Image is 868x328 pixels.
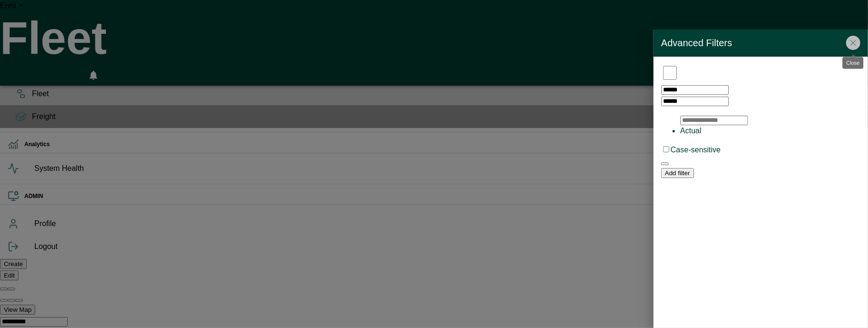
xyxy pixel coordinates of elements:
button: Close [846,36,860,50]
h6: Advanced Filters [661,35,846,50]
input: Select value(s) [680,116,748,125]
div: Close [843,57,864,69]
input: Skip filter (currently applied) [663,66,677,80]
li: Actual [680,125,860,137]
label: Case-sensitive [671,146,721,154]
input: Select operator [661,97,729,106]
button: Add filter [661,168,694,178]
label: Add filter [665,169,690,177]
input: Select property [661,85,729,95]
